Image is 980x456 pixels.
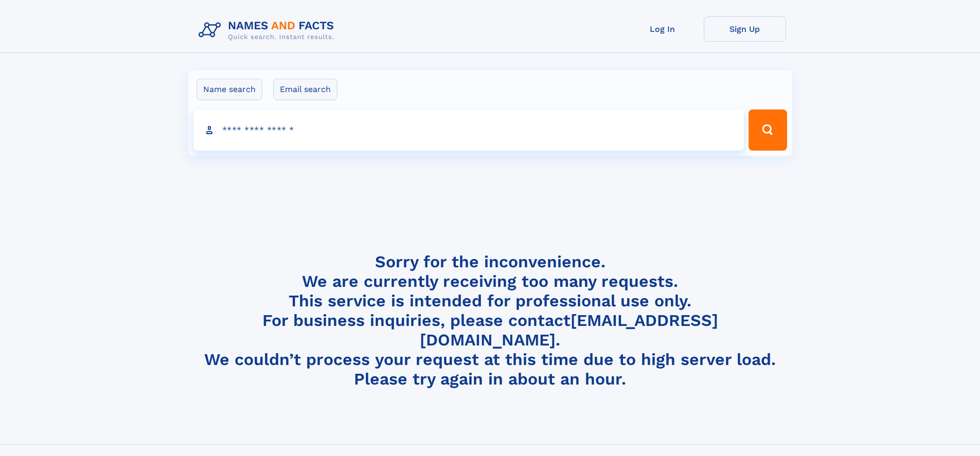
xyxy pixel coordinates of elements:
[194,252,786,389] h4: Sorry for the inconvenience. We are currently receiving too many requests. This service is intend...
[194,16,343,44] img: Logo Names and Facts
[749,110,787,151] button: Search Button
[273,79,337,100] label: Email search
[621,16,704,42] a: Log In
[704,16,786,42] a: Sign Up
[420,311,718,350] a: [EMAIL_ADDRESS][DOMAIN_NAME]
[197,79,262,100] label: Name search
[193,110,744,151] input: search input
